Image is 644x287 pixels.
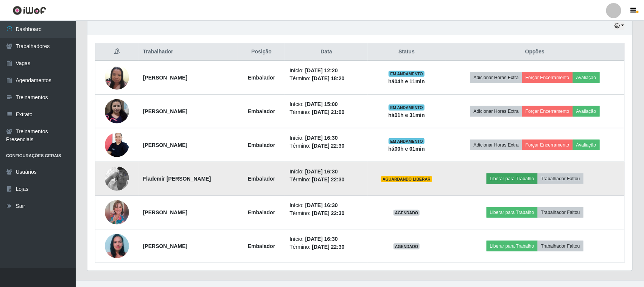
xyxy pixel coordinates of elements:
[289,235,363,243] li: Início:
[12,6,46,15] img: CoreUI Logo
[289,75,363,83] li: Término:
[368,43,445,61] th: Status
[248,75,275,81] strong: Embalador
[312,210,345,216] time: [DATE] 22:30
[289,67,363,75] li: Início:
[487,241,538,251] button: Liberar para Trabalho
[305,236,338,242] time: [DATE] 16:30
[312,244,345,250] time: [DATE] 22:30
[305,168,338,175] time: [DATE] 16:30
[522,140,573,150] button: Forçar Encerramento
[394,243,420,250] span: AGENDADO
[238,43,285,61] th: Posição
[305,202,338,208] time: [DATE] 16:30
[573,140,600,150] button: Avaliação
[470,106,522,117] button: Adicionar Horas Extra
[143,209,187,215] strong: [PERSON_NAME]
[289,142,363,150] li: Término:
[105,157,129,200] img: 1677862473540.jpeg
[305,135,338,141] time: [DATE] 16:30
[381,176,432,182] span: AGUARDANDO LIBERAR
[522,106,573,117] button: Forçar Encerramento
[388,78,425,84] strong: há 04 h e 11 min
[143,243,187,249] strong: [PERSON_NAME]
[305,101,338,107] time: [DATE] 15:00
[538,207,583,218] button: Trabalhador Faltou
[312,75,345,81] time: [DATE] 18:20
[445,43,624,61] th: Opções
[289,108,363,116] li: Término:
[285,43,368,61] th: Data
[143,75,187,81] strong: [PERSON_NAME]
[105,129,129,161] img: 1705883176470.jpeg
[487,207,538,218] button: Liberar para Trabalho
[388,112,425,118] strong: há 01 h e 31 min
[105,200,129,225] img: 1753388876118.jpeg
[312,143,345,149] time: [DATE] 22:30
[389,105,425,111] span: EM ANDAMENTO
[394,210,420,216] span: AGENDADO
[388,146,425,152] strong: há 00 h e 01 min
[143,142,187,148] strong: [PERSON_NAME]
[289,201,363,209] li: Início:
[248,142,275,148] strong: Embalador
[538,241,583,251] button: Trabalhador Faltou
[143,108,187,114] strong: [PERSON_NAME]
[248,108,275,114] strong: Embalador
[289,209,363,217] li: Término:
[289,134,363,142] li: Início:
[143,176,211,182] strong: Flademir [PERSON_NAME]
[138,43,238,61] th: Trabalhador
[105,61,129,94] img: 1721259813079.jpeg
[312,176,345,182] time: [DATE] 22:30
[289,243,363,251] li: Término:
[105,225,129,268] img: 1754319045625.jpeg
[573,106,600,117] button: Avaliação
[248,176,275,182] strong: Embalador
[289,176,363,184] li: Término:
[538,173,583,184] button: Trabalhador Faltou
[105,99,129,123] img: 1725571179961.jpeg
[289,100,363,108] li: Início:
[573,72,600,83] button: Avaliação
[248,209,275,215] strong: Embalador
[305,67,338,73] time: [DATE] 12:20
[522,72,573,83] button: Forçar Encerramento
[470,140,522,150] button: Adicionar Horas Extra
[312,109,345,115] time: [DATE] 21:00
[289,168,363,176] li: Início:
[470,72,522,83] button: Adicionar Horas Extra
[389,71,425,77] span: EM ANDAMENTO
[487,173,538,184] button: Liberar para Trabalho
[248,243,275,249] strong: Embalador
[389,138,425,144] span: EM ANDAMENTO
